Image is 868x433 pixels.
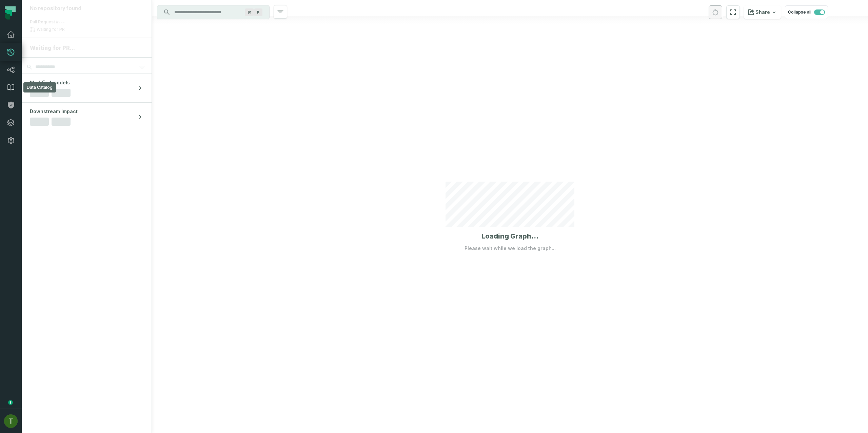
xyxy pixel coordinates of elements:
span: Press ⌘ + K to focus the search bar [254,8,262,16]
span: Pull Request #--- [30,19,65,24]
div: Data Catalog [23,82,56,92]
span: Modified models [30,79,70,86]
button: Downstream Impact [22,103,152,131]
button: Modified models [22,74,152,102]
div: Tooltip anchor [7,399,14,406]
div: No repository found [30,5,143,12]
span: Waiting for PR [35,27,66,32]
button: Collapse all [785,5,828,19]
div: Waiting for PR... [30,44,143,52]
span: Press ⌘ + K to focus the search bar [245,8,254,16]
p: Please wait while we load the graph... [465,245,556,252]
img: avatar of Tomer Galun [4,414,18,428]
h1: Loading Graph... [481,231,538,241]
button: Share [744,5,781,19]
span: Downstream Impact [30,108,78,115]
